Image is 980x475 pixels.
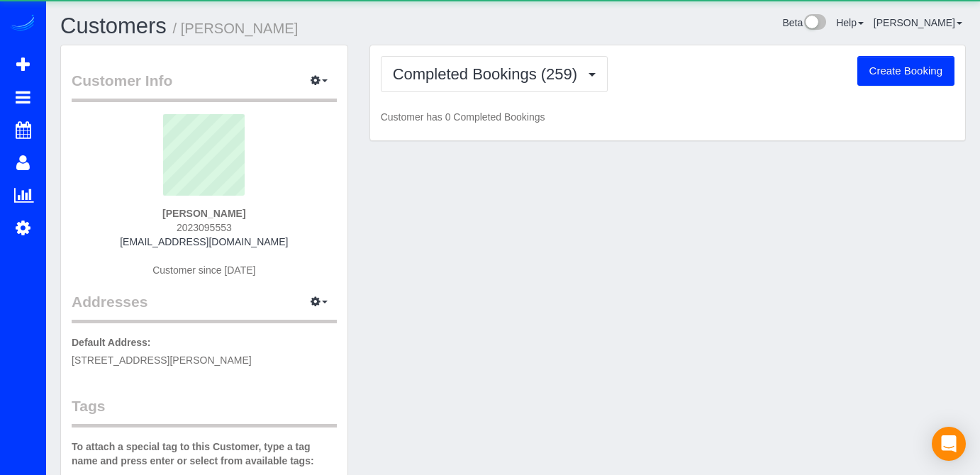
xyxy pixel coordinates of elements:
a: Customers [60,13,167,38]
label: To attach a special tag to this Customer, type a tag name and press enter or select from availabl... [72,440,337,468]
label: Default Address: [72,335,151,350]
span: 2023095553 [177,222,232,233]
img: New interface [803,14,826,33]
a: Help [836,17,864,28]
span: Customer since [DATE] [152,264,255,276]
a: [PERSON_NAME] [874,17,962,28]
span: Completed Bookings (259) [393,65,584,83]
img: Automaid Logo [9,14,37,34]
small: / [PERSON_NAME] [173,21,299,36]
legend: Tags [72,396,337,428]
p: Customer has 0 Completed Bookings [381,110,954,124]
span: [STREET_ADDRESS][PERSON_NAME] [72,354,252,366]
div: Open Intercom Messenger [932,427,966,461]
button: Create Booking [857,56,954,86]
strong: [PERSON_NAME] [162,208,245,219]
button: Completed Bookings (259) [381,56,608,92]
legend: Customer Info [72,70,337,102]
a: [EMAIL_ADDRESS][DOMAIN_NAME] [120,236,288,247]
a: Beta [782,17,826,28]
